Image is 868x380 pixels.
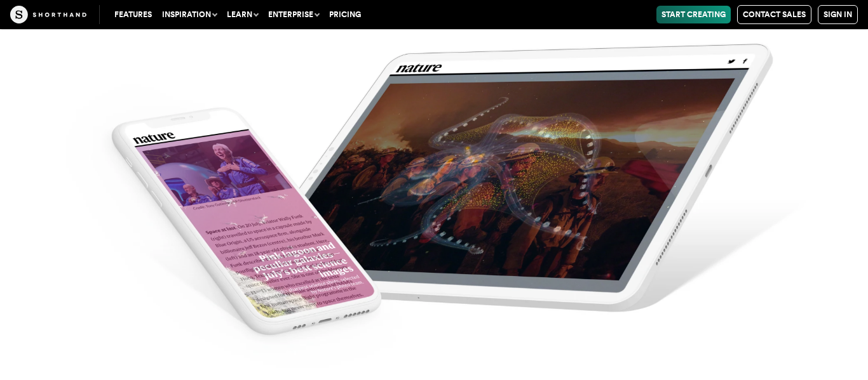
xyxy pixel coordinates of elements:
a: Features [109,6,157,23]
button: Learn [222,6,263,23]
img: The Craft [10,6,86,23]
a: Pricing [324,6,366,23]
a: Start Creating [656,6,731,23]
a: Sign in [818,5,858,24]
a: Contact Sales [737,5,811,24]
button: Enterprise [263,6,324,23]
button: Inspiration [157,6,222,23]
